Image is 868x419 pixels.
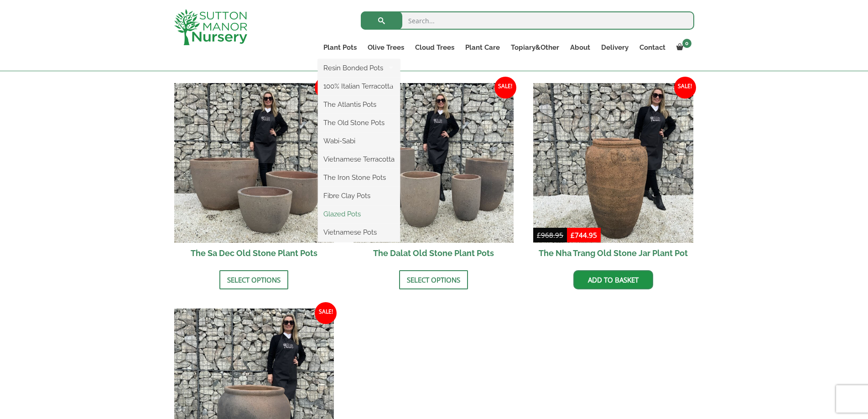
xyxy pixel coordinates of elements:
[318,61,400,75] a: Resin Bonded Pots
[174,9,247,45] img: logo
[682,39,691,48] span: 0
[219,270,288,289] a: Select options for “The Sa Dec Old Stone Plant Pots”
[174,243,334,263] h2: The Sa Dec Old Stone Plant Pots
[596,41,634,54] a: Delivery
[318,225,400,239] a: Vietnamese Pots
[671,41,694,54] a: 0
[318,134,400,148] a: Wabi-Sabi
[353,83,514,243] img: The Dalat Old Stone Plant Pots
[533,83,693,264] a: Sale! The Nha Trang Old Stone Jar Plant Pot
[634,41,671,54] a: Contact
[460,41,505,54] a: Plant Care
[318,116,400,130] a: The Old Stone Pots
[537,230,563,240] bdi: 968.95
[353,83,514,264] a: Sale! The Dalat Old Stone Plant Pots
[174,83,334,243] img: The Sa Dec Old Stone Plant Pots
[565,41,596,54] a: About
[318,98,400,111] a: The Atlantis Pots
[399,270,468,289] a: Select options for “The Dalat Old Stone Plant Pots”
[533,83,693,243] img: The Nha Trang Old Stone Jar Plant Pot
[353,243,514,263] h2: The Dalat Old Stone Plant Pots
[315,302,337,324] span: Sale!
[318,207,400,221] a: Glazed Pots
[537,230,541,240] span: £
[318,79,400,93] a: 100% Italian Terracotta
[318,189,400,203] a: Fibre Clay Pots
[533,243,693,263] h2: The Nha Trang Old Stone Jar Plant Pot
[494,77,516,99] span: Sale!
[573,270,653,289] a: Add to basket: “The Nha Trang Old Stone Jar Plant Pot”
[362,41,410,54] a: Olive Trees
[318,41,362,54] a: Plant Pots
[571,230,575,240] span: £
[410,41,460,54] a: Cloud Trees
[505,41,565,54] a: Topiary&Other
[674,77,696,99] span: Sale!
[571,230,597,240] bdi: 744.95
[174,83,334,264] a: Sale! The Sa Dec Old Stone Plant Pots
[318,171,400,184] a: The Iron Stone Pots
[361,11,694,30] input: Search...
[315,77,337,99] span: Sale!
[318,152,400,166] a: Vietnamese Terracotta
